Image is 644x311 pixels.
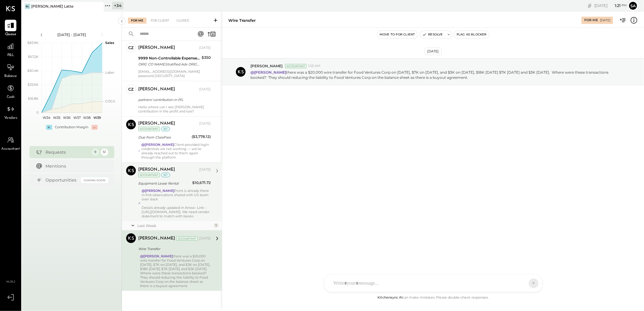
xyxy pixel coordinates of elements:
[199,45,211,50] div: [DATE]
[46,163,105,169] div: Mentions
[138,105,211,113] div: Hello where can i see [PERSON_NAME] contribution in the profit and loss?
[46,149,89,155] div: Requests
[199,167,211,172] div: [DATE]
[192,134,211,140] div: ($3,778.12)
[142,189,211,218] div: Point is already there in first observations shared with US team over slack
[228,18,256,23] div: Wire Transfer
[0,134,21,152] a: Accountant
[138,236,175,242] div: [PERSON_NAME]
[27,69,39,73] text: $50.4K
[161,127,170,131] div: int
[81,177,108,183] div: Coming Soon
[140,254,173,258] strong: @[PERSON_NAME]
[214,223,219,228] div: 1
[308,64,320,69] span: 1:05 AM
[138,180,190,186] div: Equipment Lease Rental
[137,223,212,228] div: Last Week
[4,115,17,121] span: Vendors
[105,70,114,75] text: Labor
[192,180,211,186] div: $10,671.72
[7,53,14,58] span: P&L
[138,134,190,140] div: Due from ClassPass
[138,61,200,67] div: ORIG CO NAME:Stratified Adv ORIG ID:XXXXXX2568 DESC DATE: CO ENTRY DESCR:Standard SEC:CCD TRACE#:...
[4,74,17,79] span: Balance
[148,18,172,24] div: For Client
[138,167,175,173] div: [PERSON_NAME]
[43,115,51,120] text: W34
[46,32,98,37] div: [DATE] - [DATE]
[112,2,123,9] div: + 34
[141,142,174,147] strong: @[PERSON_NAME]
[142,206,211,218] div: Details already updated in Arrow- Link - [URL][DOMAIN_NAME]. We need vendor statement to match wi...
[128,86,134,92] div: CZ
[141,142,211,159] div: Client-provided login credentials are not working — we’ve already reached out to them again throu...
[140,254,211,288] div: there was a $20,000 wire transfer for Food Ventures Corp on [DATE], $7K on [DATE], and $3K on [DA...
[138,86,175,92] div: [PERSON_NAME]
[420,31,445,38] button: Resolve
[5,32,16,37] span: Queue
[454,31,489,38] button: Flag as Blocker
[199,87,211,92] div: [DATE]
[105,99,115,103] text: COGS
[93,115,101,120] text: W39
[0,41,21,58] a: P&L
[377,31,418,38] button: Move to for client
[584,18,598,23] div: For Me
[161,173,170,177] div: int
[425,48,442,55] div: [DATE]
[250,70,620,80] p: there was a $20,000 wire transfer for Food Ventures Corp on [DATE], $7K on [DATE], and $3K on [DA...
[92,149,99,156] div: 9
[202,55,211,61] div: $350
[285,64,307,68] div: Accountant
[138,246,209,252] div: Wire Transfer
[25,4,30,9] div: BL
[46,177,78,183] div: Opportunities
[28,82,39,87] text: $33.6K
[587,2,593,9] div: copy link
[0,82,21,100] a: Cash
[36,110,39,115] text: 0
[92,125,98,130] div: -
[138,45,175,51] div: [PERSON_NAME]
[176,236,198,241] div: Accountant
[173,18,192,24] div: Closed
[138,173,160,177] div: Accountant
[128,45,134,51] div: CZ
[101,149,108,156] div: 51
[250,63,283,69] span: [PERSON_NAME]
[138,127,160,131] div: Accountant
[199,236,211,241] div: [DATE]
[199,121,211,126] div: [DATE]
[138,69,211,78] div: [EMAIL_ADDRESS][DOMAIN_NAME] password [SECURITY_DATA]
[138,97,209,103] div: partners' contribution in P/L
[55,125,89,130] div: Contribution Margin
[138,55,200,61] div: 9999 Non-Controllable Expenses:Other Income and Expenses:To Be Classified
[128,18,146,24] div: For Me
[46,125,52,130] div: +
[628,1,638,11] button: Sa
[594,3,627,8] div: [DATE]
[138,121,175,127] div: [PERSON_NAME]
[27,41,39,45] text: $83.9K
[63,115,70,120] text: W36
[0,62,21,79] a: Balance
[73,115,80,120] text: W37
[2,146,20,152] span: Accountant
[53,115,60,120] text: W35
[600,18,610,22] div: [DATE]
[0,103,21,121] a: Vendors
[28,55,39,59] text: $67.2K
[105,41,114,45] text: Sales
[0,20,21,37] a: Queue
[28,96,39,101] text: $16.8K
[31,4,73,9] div: [PERSON_NAME] Latte
[83,115,91,120] text: W38
[7,95,15,100] span: Cash
[142,189,174,193] strong: @[PERSON_NAME]
[250,70,286,75] strong: @[PERSON_NAME]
